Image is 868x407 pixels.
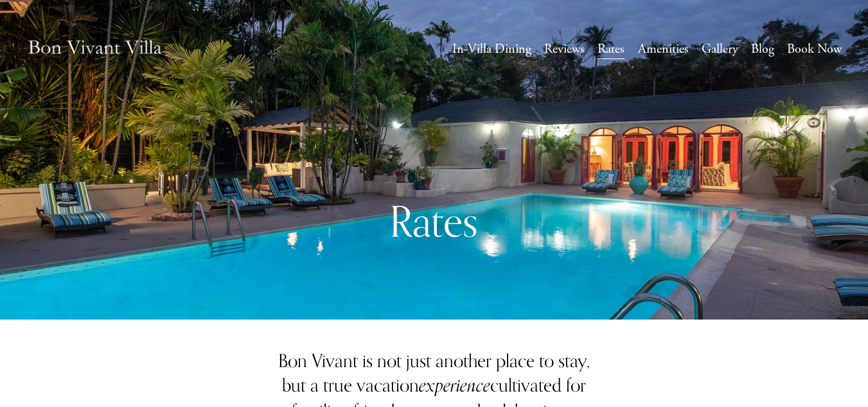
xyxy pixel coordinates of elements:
[452,37,531,60] a: In-Villa Dining
[751,37,774,60] a: Blog
[419,371,490,401] em: experience
[335,195,533,248] h1: Rates
[787,37,842,60] a: Book Now
[26,26,163,72] img: Caribbean Vacation Rental | Bon Vivant Villa
[544,37,585,60] a: Reviews
[702,37,738,60] a: Gallery
[598,37,624,60] a: Rates
[638,37,689,60] a: Amenities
